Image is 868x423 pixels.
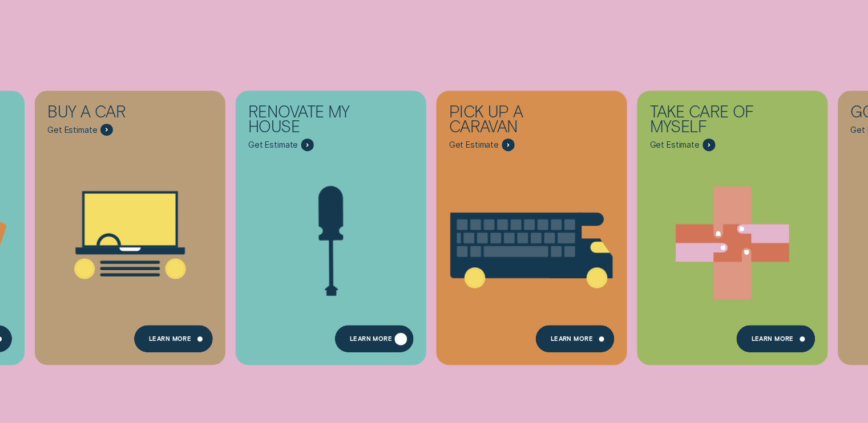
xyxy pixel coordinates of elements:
div: Pick up a caravan [449,104,571,139]
span: Get Estimate [47,125,97,135]
a: Pick up a caravan - Learn more [436,91,627,358]
span: Get Estimate [449,140,499,150]
a: Buy a car - Learn more [35,91,225,358]
a: Learn more [334,325,413,352]
span: Get Estimate [248,140,298,150]
a: Renovate My House - Learn more [236,91,426,358]
div: Buy a car [47,104,169,124]
a: Learn More [134,325,212,352]
a: Learn more [736,325,815,352]
div: Renovate My House [248,104,370,139]
a: Learn More [535,325,614,352]
a: Take care of myself - Learn more [637,91,827,358]
span: Get Estimate [649,140,699,150]
div: Take care of myself [649,104,771,139]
